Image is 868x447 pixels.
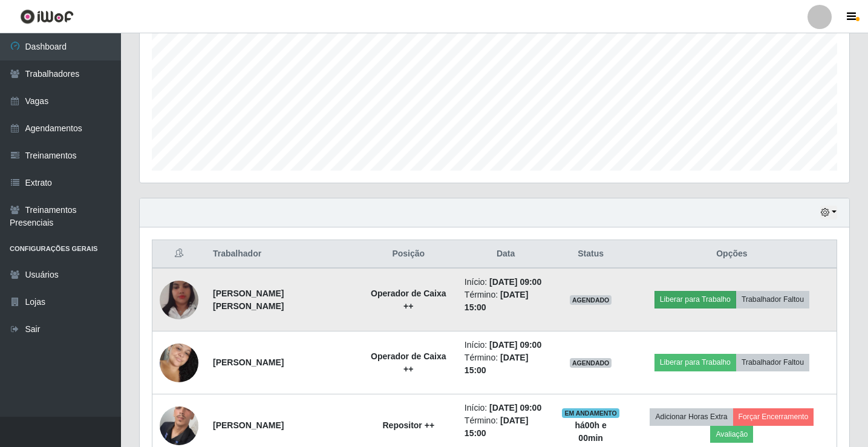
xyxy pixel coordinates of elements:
[206,240,360,269] th: Trabalhador
[575,420,607,443] strong: há 00 h e 00 min
[213,289,284,311] strong: [PERSON_NAME] [PERSON_NAME]
[360,240,457,269] th: Posição
[710,426,753,443] button: Avaliação
[465,402,547,414] li: Início:
[213,357,284,367] strong: [PERSON_NAME]
[650,408,733,425] button: Adicionar Horas Extra
[465,339,547,351] li: Início:
[371,289,446,311] strong: Operador de Caixa ++
[489,277,541,287] time: [DATE] 09:00
[736,291,809,308] button: Trabalhador Faltou
[465,351,547,377] li: Término:
[465,414,547,440] li: Término:
[160,333,198,393] img: 1750087788307.jpeg
[213,420,284,430] strong: [PERSON_NAME]
[371,351,446,374] strong: Operador de Caixa ++
[489,403,541,413] time: [DATE] 09:00
[382,420,434,430] strong: Repositor ++
[465,276,547,289] li: Início:
[570,358,612,368] span: AGENDADO
[733,408,814,425] button: Forçar Encerramento
[160,266,198,334] img: 1679715378616.jpeg
[562,408,619,418] span: EM ANDAMENTO
[554,240,627,269] th: Status
[457,240,555,269] th: Data
[654,354,736,371] button: Liberar para Trabalho
[20,9,74,24] img: CoreUI Logo
[627,240,837,269] th: Opções
[736,354,809,371] button: Trabalhador Faltou
[465,289,547,314] li: Término:
[570,295,612,305] span: AGENDADO
[489,340,541,350] time: [DATE] 09:00
[654,291,736,308] button: Liberar para Trabalho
